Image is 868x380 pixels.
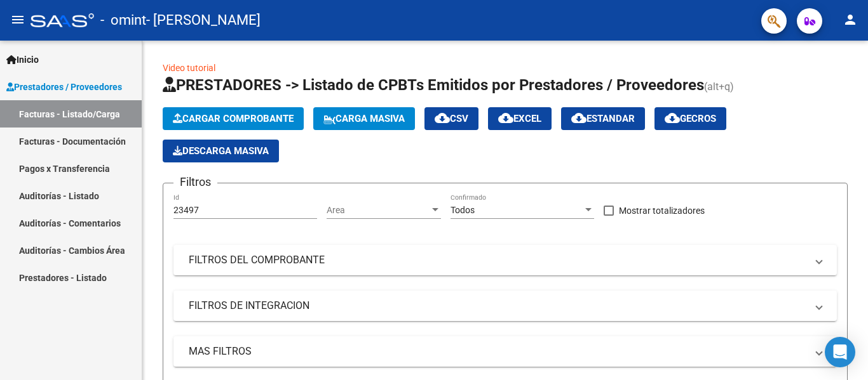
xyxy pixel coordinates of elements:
span: PRESTADORES -> Listado de CPBTs Emitidos por Prestadores / Proveedores [163,76,704,94]
div: Open Intercom Messenger [825,337,855,367]
mat-panel-title: MAS FILTROS [189,344,806,358]
span: Cargar Comprobante [173,113,294,124]
mat-icon: cloud_download [571,110,587,126]
mat-icon: cloud_download [498,110,513,126]
mat-expansion-panel-header: FILTROS DE INTEGRACION [173,291,837,321]
app-download-masive: Descarga masiva de comprobantes (adjuntos) [163,140,279,162]
mat-expansion-panel-header: MAS FILTROS [173,336,837,367]
button: CSV [424,107,478,130]
button: Cargar Comprobante [163,107,304,130]
mat-panel-title: FILTROS DE INTEGRACION [189,299,806,313]
mat-icon: person [843,12,858,27]
span: Area [327,205,430,216]
button: Carga Masiva [313,107,415,130]
a: Video tutorial [163,63,215,73]
span: Gecros [665,113,716,124]
span: Estandar [571,113,635,124]
span: Prestadores / Proveedores [6,80,122,94]
button: EXCEL [488,107,552,130]
mat-icon: cloud_download [665,110,680,126]
button: Descarga Masiva [163,140,279,162]
mat-icon: menu [10,12,25,27]
mat-expansion-panel-header: FILTROS DEL COMPROBANTE [173,245,837,275]
span: Inicio [6,53,39,67]
span: - [PERSON_NAME] [146,6,261,34]
mat-icon: cloud_download [435,110,450,126]
mat-panel-title: FILTROS DEL COMPROBANTE [189,253,806,267]
h3: Filtros [173,173,217,191]
span: - omint [100,6,146,34]
span: Mostrar totalizadores [619,203,705,218]
span: CSV [435,113,468,124]
button: Estandar [561,107,645,130]
span: Todos [451,205,475,215]
span: (alt+q) [704,81,734,93]
span: Carga Masiva [323,113,405,124]
button: Gecros [654,107,726,130]
span: EXCEL [498,113,541,124]
span: Descarga Masiva [173,145,269,157]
